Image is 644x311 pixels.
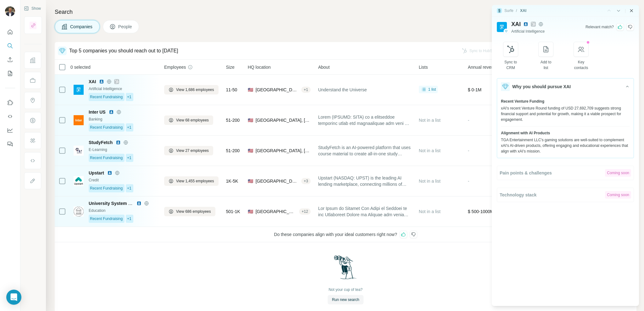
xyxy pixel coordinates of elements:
[226,117,240,123] span: 51-200
[419,179,441,184] span: Not in a list
[329,287,363,292] div: Not your cup of tea?
[468,118,469,123] span: -
[6,290,21,305] div: Open Intercom Messenger
[328,295,364,304] button: Run new search
[164,207,215,216] button: View 686 employees
[520,8,526,13] div: XAI
[89,86,157,92] div: Artificial Intelligence
[176,148,209,153] span: View 27 employees
[109,110,114,115] img: LinkedIn logo
[89,139,113,146] span: StudyFetch
[176,178,214,184] span: View 1,455 employees
[89,201,159,206] span: University System of [US_STATE]
[301,178,311,184] div: + 3
[90,185,123,191] span: Recent Fundraising
[468,209,494,214] span: $ 500-1000M
[428,87,436,92] span: 1 list
[256,117,311,123] span: [GEOGRAPHIC_DATA], [US_STATE]
[318,144,411,157] span: StudyFetch is an AI-powered platform that uses course material to create all-in-one study guides,...
[5,138,15,150] button: Feedback
[127,185,131,191] span: +1
[226,208,240,215] span: 501-1K
[605,169,631,177] div: Coming soon
[605,191,631,199] div: Coming soon
[301,87,311,93] div: + 1
[500,192,536,198] span: Technology stack
[468,64,499,70] span: Annual revenue
[615,8,622,14] button: Previous
[70,24,93,30] span: Companies
[89,147,157,153] div: E-Learning
[74,115,84,125] img: Logo of Inter US
[70,64,91,70] span: 0 selected
[127,125,131,130] span: +1
[5,54,15,65] button: Enrich CSV
[523,22,528,27] img: LinkedIn avatar
[5,6,15,16] img: Avatar
[256,147,311,154] span: [GEOGRAPHIC_DATA], [US_STATE]
[318,175,411,187] span: Upstart (NASDAQ: UPST) is the leading AI lending marketplace, connecting millions of consumers to...
[5,26,15,38] button: Quick start
[176,209,211,214] span: View 686 employees
[516,8,517,13] li: /
[501,130,550,136] span: Alignment with AI Products
[89,116,157,122] div: Banking
[74,206,84,217] img: Logo of University System of Georgia
[332,297,359,303] span: Run new search
[468,87,482,92] span: $ 0-1M
[629,8,634,13] button: Close side panel
[226,87,237,93] span: 11-50
[318,64,330,70] span: About
[127,94,131,100] span: +1
[69,47,178,55] div: Top 5 companies you should reach out to [DATE]
[55,227,636,242] div: Do these companies align with your ideal customers right now?
[89,78,96,85] span: XAI
[118,24,133,30] span: People
[74,146,84,156] img: Logo of StudyFetch
[497,188,634,202] button: Technology stackComing soon
[248,208,253,215] span: 🇺🇸
[500,170,552,176] span: Pain points & challenges
[248,64,271,70] span: HQ location
[503,59,518,71] div: Sync to CRM
[5,40,15,51] button: Search
[248,178,253,184] span: 🇺🇸
[256,208,297,215] span: [GEOGRAPHIC_DATA]
[512,83,571,90] span: Why you should pursue XAI
[248,147,253,154] span: 🇺🇸
[501,105,630,122] div: xAI's recent Venture Round funding of USD 27,692,709 suggests strong financial support and potent...
[127,216,131,222] span: +1
[5,97,15,108] button: Use Surfe on LinkedIn
[248,87,253,93] span: 🇺🇸
[419,118,441,123] span: Not in a list
[90,216,123,222] span: Recent Fundraising
[497,166,634,180] button: Pain points & challengesComing soon
[74,176,84,186] img: Logo of Upstart
[497,78,634,95] button: Why you should pursue XAI
[419,148,441,153] span: Not in a list
[419,64,428,70] span: Lists
[164,64,186,70] span: Employees
[318,114,411,126] span: Lorem (IPSUMD: SITA) co a elitseddoe temporinc utlab etd magnaaliquae adm veni 73 quisnos exercit...
[5,125,15,136] button: Dashboard
[176,87,214,93] span: View 1,686 employees
[99,79,104,84] img: LinkedIn logo
[90,125,123,130] span: Recent Fundraising
[501,99,544,104] span: Recent Venture Funding
[511,20,521,29] span: XAI
[299,209,310,214] div: + 12
[136,201,142,206] img: LinkedIn logo
[256,87,299,93] span: [GEOGRAPHIC_DATA], [US_STATE]
[226,178,238,184] span: 1K-5K
[468,179,469,184] span: -
[226,147,240,154] span: 51-200
[5,68,15,79] button: My lists
[468,148,469,153] span: -
[625,8,626,13] div: |
[164,85,219,94] button: View 1,686 employees
[497,8,502,13] img: Surfe Logo
[574,59,589,71] div: Key contacts
[164,146,213,155] button: View 27 employees
[74,85,84,95] img: Logo of XAI
[501,137,630,154] div: TGA Entertainment LLC's gaming solutions are well-suited to complement xAI's AI-driven products, ...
